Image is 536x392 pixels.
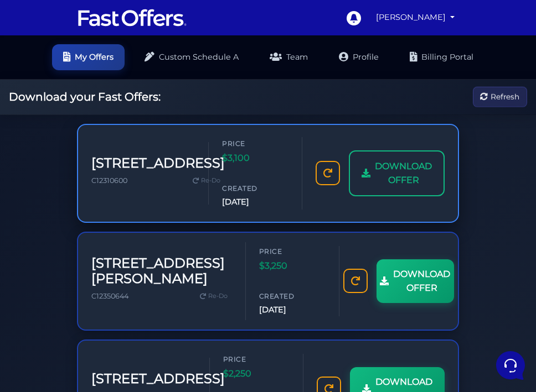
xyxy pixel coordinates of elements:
[47,135,176,147] p: Hi there! I can help you with issues related to offers not working for specific listings. Could y...
[172,306,186,316] p: Help
[491,91,519,103] span: Refresh
[393,267,450,295] span: DOWNLOAD OFFER
[9,290,77,316] button: Home
[473,87,527,107] button: Refresh
[91,255,232,288] h3: [STREET_ADDRESS][PERSON_NAME]
[95,306,127,316] p: Messages
[222,196,288,208] span: [DATE]
[13,75,208,108] a: Fast Offers SupportSeems like there’s already an account with that new email address[DATE]
[91,371,225,387] h3: [STREET_ADDRESS]
[223,367,290,381] span: $2,250
[377,259,454,303] a: DOWNLOAD OFFER
[182,80,204,90] p: [DATE]
[47,80,176,91] span: Fast Offers Support
[9,90,161,103] h2: Download your Fast Offers:
[80,162,155,171] span: Start a Conversation
[25,223,181,234] input: Search for an Article...
[195,289,232,304] a: Re-Do
[18,62,90,71] span: Your Conversations
[372,7,459,28] a: [PERSON_NAME]
[13,118,208,151] a: AuraHi there! I can help you with issues related to offers not working for specific listings. Cou...
[91,155,225,171] h3: [STREET_ADDRESS]
[222,151,288,165] span: $3,100
[208,291,228,301] span: Re-Do
[18,123,40,145] img: dark
[259,44,319,70] a: Team
[33,306,52,316] p: Home
[133,44,250,70] a: Custom Schedule A
[349,150,445,196] a: DOWNLOAD OFFER
[328,44,390,70] a: Profile
[399,44,485,70] a: Billing Portal
[494,349,527,382] iframe: Customerly Messenger Launcher
[18,200,75,208] span: Find an Answer
[77,290,145,316] button: Messages
[222,183,288,194] span: Created
[259,246,326,257] span: Price
[47,93,176,104] p: Seems like there’s already an account with that new email address
[182,122,204,132] p: [DATE]
[375,159,432,187] span: DOWNLOAD OFFER
[91,176,127,185] span: C12310600
[201,176,220,186] span: Re-Do
[145,290,213,316] button: Help
[222,138,288,149] span: Price
[188,174,225,188] a: Re-Do
[18,155,204,177] button: Start a Conversation
[259,291,326,301] span: Created
[9,9,186,44] h2: Hello [PERSON_NAME] 👋
[138,200,204,208] a: Open Help Center
[47,122,176,133] span: Aura
[91,292,128,300] span: C12350644
[52,44,125,70] a: My Offers
[259,259,326,273] span: $3,250
[223,354,290,364] span: Price
[18,81,40,103] img: dark
[179,62,204,71] a: See all
[259,304,326,316] span: [DATE]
